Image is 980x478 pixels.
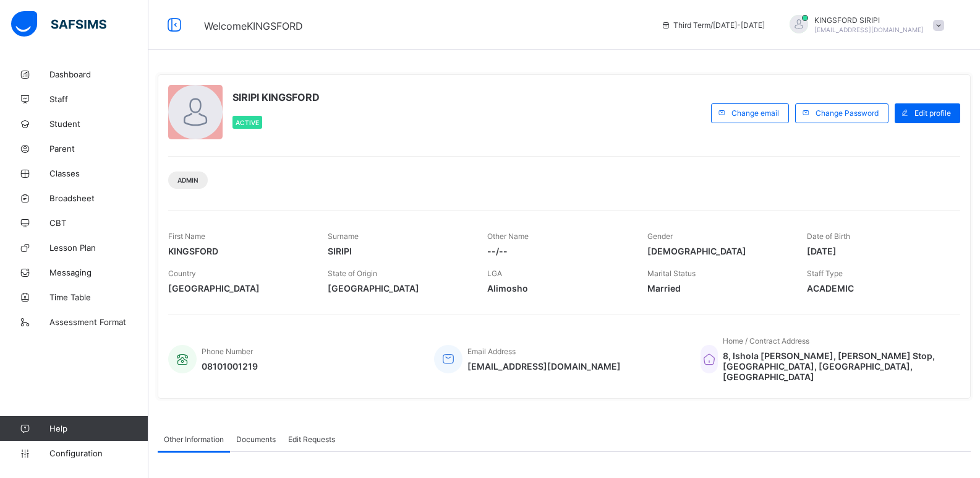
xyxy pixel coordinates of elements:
[807,269,843,278] span: Staff Type
[49,94,148,104] span: Staff
[807,246,948,256] span: [DATE]
[807,283,948,293] span: ACADEMIC
[723,336,809,345] span: Home / Contract Address
[49,317,148,327] span: Assessment Format
[49,292,148,302] span: Time Table
[168,246,309,256] span: KINGSFORD
[328,283,469,293] span: [GEOGRAPHIC_DATA]
[328,246,469,256] span: SIRIPI
[467,361,621,372] span: [EMAIL_ADDRESS][DOMAIN_NAME]
[814,15,924,25] span: KINGSFORD SIRIPI
[647,246,788,256] span: [DEMOGRAPHIC_DATA]
[49,168,148,178] span: Classes
[467,347,516,356] span: Email Address
[49,448,148,458] span: Configuration
[487,283,628,293] span: Alimosho
[777,15,950,35] div: KINGSFORDSIRIPI
[807,232,850,241] span: Date of Birth
[723,350,948,382] span: 8, Ishola [PERSON_NAME], [PERSON_NAME] Stop, [GEOGRAPHIC_DATA], [GEOGRAPHIC_DATA], [GEOGRAPHIC_DATA]
[177,176,198,184] span: Admin
[487,269,502,278] span: LGA
[49,218,148,228] span: CBT
[487,246,628,256] span: --/--
[914,108,951,118] span: Edit profile
[202,361,258,372] span: 08101001219
[49,243,148,253] span: Lesson Plan
[236,435,276,444] span: Documents
[328,232,359,241] span: Surname
[164,435,224,444] span: Other Information
[11,11,106,37] img: safsims
[49,119,148,129] span: Student
[661,20,765,30] span: session/term information
[236,119,259,126] span: Active
[328,269,377,278] span: State of Origin
[168,232,205,241] span: First Name
[202,347,253,356] span: Phone Number
[49,144,148,154] span: Parent
[647,269,696,278] span: Marital Status
[49,424,148,433] span: Help
[731,108,779,118] span: Change email
[814,26,924,33] span: [EMAIL_ADDRESS][DOMAIN_NAME]
[647,283,788,293] span: Married
[49,193,148,203] span: Broadsheet
[204,20,303,32] span: Welcome KINGSFORD
[232,91,320,103] span: SIRIPI KINGSFORD
[647,232,673,241] span: Gender
[168,269,196,278] span: Country
[49,69,148,79] span: Dashboard
[816,108,879,118] span: Change Password
[487,232,529,241] span: Other Name
[168,283,309,293] span: [GEOGRAPHIC_DATA]
[49,267,148,277] span: Messaging
[288,435,335,444] span: Edit Requests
